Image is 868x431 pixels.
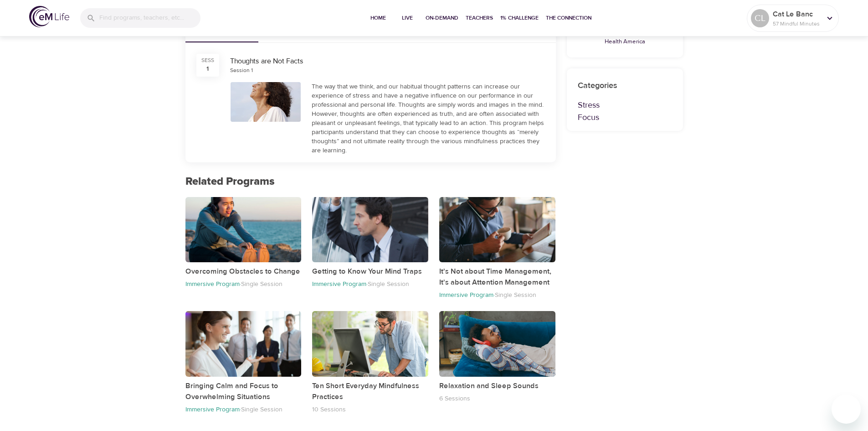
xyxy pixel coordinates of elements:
[439,266,555,288] p: It's Not about Time Management, It's about Attention Management
[439,395,470,403] p: 6 Sessions
[500,13,539,23] span: 1% Challenge
[396,13,418,23] span: Live
[578,79,672,92] p: Categories
[368,280,409,288] p: Single Session
[230,67,253,74] div: Session 1
[185,266,302,277] p: Overcoming Obstacles to Change
[29,6,69,27] img: logo
[466,13,493,23] span: Teachers
[312,405,346,414] p: 10 Sessions
[241,405,282,414] p: Single Session
[426,13,458,23] span: On-Demand
[832,395,861,424] iframe: Button to launch messaging window
[367,13,389,23] span: Home
[773,20,821,28] p: 57 Mindful Minutes
[312,380,428,402] p: Ten Short Everyday Mindfulness Practices
[312,280,368,288] p: Immersive Program ·
[546,13,591,23] span: The Connection
[773,9,821,20] p: Cat Le Banc
[495,291,536,299] p: Single Session
[206,64,209,73] div: 1
[185,380,302,402] p: Bringing Calm and Focus to Overwhelming Situations
[578,111,672,124] p: Focus
[312,266,428,277] p: Getting to Know Your Mind Traps
[312,82,545,155] div: The way that we think, and our habitual thought patterns can increase our experience of stress an...
[185,405,241,414] p: Immersive Program ·
[185,280,241,288] p: Immersive Program ·
[99,8,200,28] input: Find programs, teachers, etc...
[185,173,556,190] p: Related Programs
[230,56,545,67] div: Thoughts are Not Facts
[201,57,214,64] div: SESS
[439,380,555,391] p: Relaxation and Sleep Sounds
[241,280,282,288] p: Single Session
[578,99,672,111] p: Stress
[439,291,495,299] p: Immersive Program ·
[751,9,769,27] div: CL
